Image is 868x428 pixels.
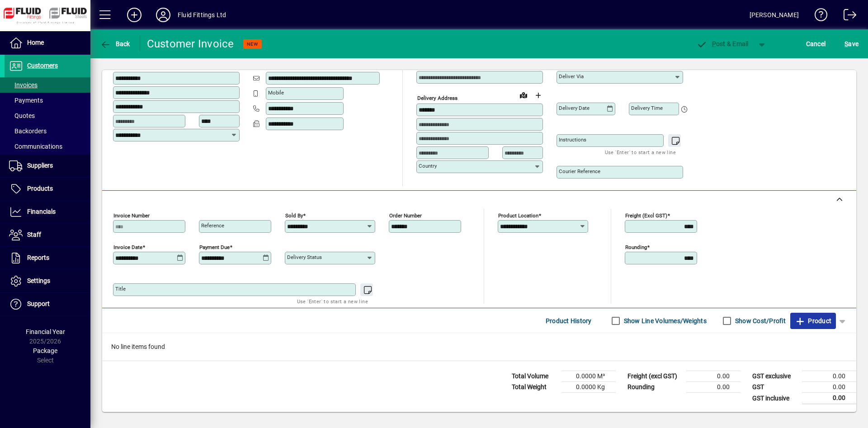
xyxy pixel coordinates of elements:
[27,208,56,215] span: Financials
[712,40,716,47] span: P
[120,7,149,23] button: Add
[559,73,584,80] mat-label: Deliver via
[546,314,592,328] span: Product History
[516,88,531,102] a: View on map
[748,393,802,404] td: GST inclusive
[498,212,538,219] mat-label: Product location
[5,32,90,54] a: Home
[5,93,90,108] a: Payments
[247,41,258,47] span: NEW
[561,382,616,393] td: 0.0000 Kg
[9,127,47,135] span: Backorders
[102,333,856,361] div: No line items found
[178,8,226,22] div: Fluid Fittings Ltd
[795,314,831,328] span: Product
[27,254,49,261] span: Reports
[750,8,799,22] div: [PERSON_NAME]
[5,139,90,154] a: Communications
[389,212,422,219] mat-label: Order number
[842,36,861,52] button: Save
[542,313,595,329] button: Product History
[806,37,826,51] span: Cancel
[90,36,140,52] app-page-header-button: Back
[559,105,590,111] mat-label: Delivery date
[605,147,676,157] mat-hint: Use 'Enter' to start a new line
[199,244,230,250] mat-label: Payment due
[5,155,90,177] a: Suppliers
[100,40,130,47] span: Back
[808,2,828,31] a: Knowledge Base
[696,40,749,47] span: ost & Email
[623,371,686,382] td: Freight (excl GST)
[531,88,545,103] button: Choose address
[748,371,802,382] td: GST exclusive
[790,313,836,329] button: Product
[686,371,741,382] td: 0.00
[625,244,647,250] mat-label: Rounding
[27,277,50,284] span: Settings
[285,212,303,219] mat-label: Sold by
[5,224,90,246] a: Staff
[113,244,142,250] mat-label: Invoice date
[631,105,663,111] mat-label: Delivery time
[802,371,856,382] td: 0.00
[27,300,50,307] span: Support
[27,231,41,238] span: Staff
[844,37,859,51] span: ave
[98,36,132,52] button: Back
[733,316,786,325] label: Show Cost/Profit
[623,382,686,393] td: Rounding
[692,36,753,52] button: Post & Email
[268,89,284,96] mat-label: Mobile
[213,56,227,71] a: View on map
[9,112,35,119] span: Quotes
[147,37,234,51] div: Customer Invoice
[559,136,586,143] mat-label: Instructions
[748,382,802,393] td: GST
[297,296,368,306] mat-hint: Use 'Enter' to start a new line
[507,382,561,393] td: Total Weight
[149,7,178,23] button: Profile
[287,254,322,260] mat-label: Delivery status
[804,36,828,52] button: Cancel
[5,178,90,200] a: Products
[9,81,38,89] span: Invoices
[201,222,224,229] mat-label: Reference
[113,212,150,219] mat-label: Invoice number
[559,168,600,174] mat-label: Courier Reference
[5,77,90,93] a: Invoices
[5,123,90,139] a: Backorders
[844,40,848,47] span: S
[27,162,53,169] span: Suppliers
[5,247,90,269] a: Reports
[837,2,857,31] a: Logout
[507,371,561,382] td: Total Volume
[9,97,43,104] span: Payments
[26,328,65,335] span: Financial Year
[227,56,242,71] button: Copy to Delivery address
[115,286,126,292] mat-label: Title
[5,270,90,292] a: Settings
[9,143,62,150] span: Communications
[33,347,57,354] span: Package
[27,62,58,69] span: Customers
[27,185,53,192] span: Products
[561,371,616,382] td: 0.0000 M³
[802,393,856,404] td: 0.00
[625,212,667,219] mat-label: Freight (excl GST)
[5,201,90,223] a: Financials
[686,382,741,393] td: 0.00
[5,108,90,123] a: Quotes
[5,293,90,315] a: Support
[802,382,856,393] td: 0.00
[622,316,707,325] label: Show Line Volumes/Weights
[27,39,44,46] span: Home
[419,163,437,169] mat-label: Country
